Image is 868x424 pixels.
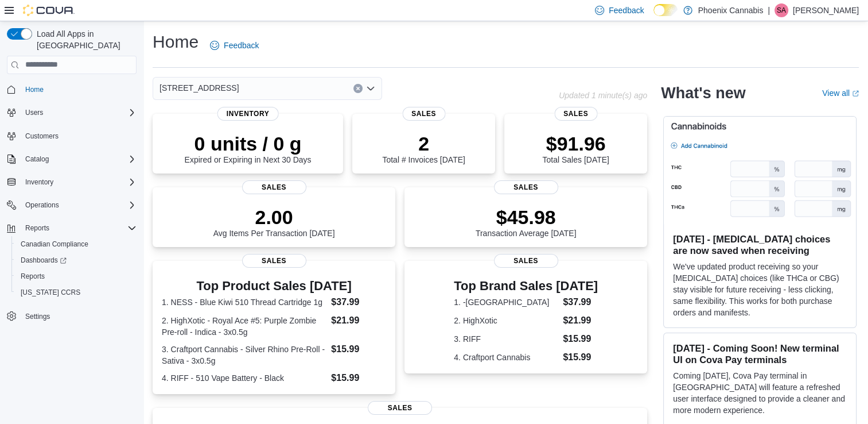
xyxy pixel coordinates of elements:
[213,206,335,229] p: 2.00
[11,268,141,284] button: Reports
[542,132,609,155] p: $91.96
[454,352,558,363] dt: 4. Craftport Cannabis
[21,198,64,212] button: Operations
[822,88,859,98] a: View allExternal link
[454,333,558,345] dt: 3. RIFF
[21,175,58,189] button: Inventory
[25,312,50,321] span: Settings
[21,152,53,166] button: Catalog
[185,132,312,164] div: Expired or Expiring in Next 30 Days
[2,174,141,190] button: Inventory
[331,314,386,327] dd: $21.99
[162,279,386,293] h3: Top Product Sales [DATE]
[159,81,239,95] span: [STREET_ADDRESS]
[32,28,137,51] span: Load All Apps in [GEOGRAPHIC_DATA]
[21,310,55,323] a: Settings
[402,107,445,121] span: Sales
[25,155,49,164] span: Catalog
[698,3,764,17] p: Phoenix Cannabis
[185,132,312,155] p: 0 units / 0 g
[454,296,558,308] dt: 1. -[GEOGRAPHIC_DATA]
[217,107,279,121] span: Inventory
[11,236,141,252] button: Canadian Compliance
[16,269,137,283] span: Reports
[609,5,644,16] span: Feedback
[21,240,88,249] span: Canadian Compliance
[353,84,363,93] button: Clear input
[16,286,137,299] span: Washington CCRS
[21,106,137,120] span: Users
[494,254,558,268] span: Sales
[21,221,137,235] span: Reports
[16,269,49,283] a: Reports
[673,233,847,256] h3: [DATE] - [MEDICAL_DATA] choices are now saved when receiving
[2,105,141,121] button: Users
[476,206,577,229] p: $45.98
[331,342,386,356] dd: $15.99
[21,288,80,297] span: [US_STATE] CCRS
[213,206,335,238] div: Avg Items Per Transaction [DATE]
[331,371,386,385] dd: $15.99
[25,108,43,117] span: Users
[7,76,137,354] nav: Complex example
[476,206,577,238] div: Transaction Average [DATE]
[23,5,75,16] img: Cova
[21,198,137,212] span: Operations
[559,91,647,100] p: Updated 1 minute(s) ago
[242,254,306,268] span: Sales
[563,314,598,327] dd: $21.99
[242,180,306,194] span: Sales
[16,237,137,251] span: Canadian Compliance
[21,272,45,281] span: Reports
[653,4,678,16] input: Dark Mode
[11,252,141,268] a: Dashboards
[16,253,71,267] a: Dashboards
[21,106,48,120] button: Users
[563,332,598,346] dd: $15.99
[162,372,326,384] dt: 4. RIFF - 510 Vape Battery - Black
[205,34,263,57] a: Feedback
[661,84,745,102] h2: What's new
[673,342,847,365] h3: [DATE] - Coming Soon! New terminal UI on Cova Pay terminals
[542,132,609,164] div: Total Sales [DATE]
[768,3,770,17] p: |
[793,3,859,17] p: [PERSON_NAME]
[21,309,137,323] span: Settings
[382,132,465,164] div: Total # Invoices [DATE]
[454,315,558,326] dt: 2. HighXotic
[16,286,85,299] a: [US_STATE] CCRS
[554,107,597,121] span: Sales
[563,350,598,364] dd: $15.99
[774,3,788,17] div: Sam Abdallah
[162,296,326,308] dt: 1. NESS - Blue Kiwi 510 Thread Cartridge 1g
[2,197,141,213] button: Operations
[2,307,141,324] button: Settings
[25,85,44,94] span: Home
[2,151,141,167] button: Catalog
[673,261,847,318] p: We've updated product receiving so your [MEDICAL_DATA] choices (like THCa or CBG) stay visible fo...
[368,401,432,415] span: Sales
[2,128,141,144] button: Customers
[25,178,53,187] span: Inventory
[153,30,198,53] h1: Home
[16,253,137,267] span: Dashboards
[21,221,54,235] button: Reports
[563,295,598,309] dd: $37.99
[224,40,259,51] span: Feedback
[2,81,141,98] button: Home
[21,82,137,97] span: Home
[162,315,326,338] dt: 2. HighXotic - Royal Ace #5: Purple Zombie Pre-roll - Indica - 3x0.5g
[366,84,375,93] button: Open list of options
[852,90,859,97] svg: External link
[382,132,465,155] p: 2
[21,83,48,97] a: Home
[494,180,558,194] span: Sales
[21,152,137,166] span: Catalog
[331,295,386,309] dd: $37.99
[11,284,141,300] button: [US_STATE] CCRS
[21,175,137,189] span: Inventory
[777,3,786,17] span: SA
[25,132,59,141] span: Customers
[21,256,67,265] span: Dashboards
